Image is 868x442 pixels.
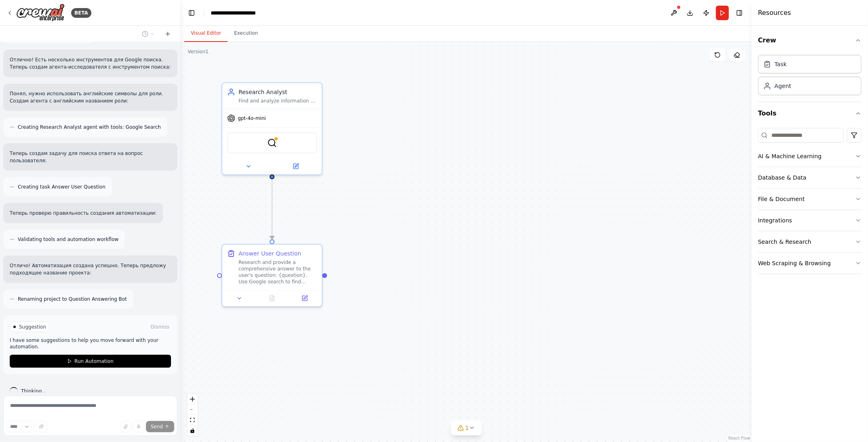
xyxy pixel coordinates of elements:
[758,146,862,167] button: AI & Machine Learning
[187,425,198,436] button: toggle interactivity
[758,167,862,188] button: Database & Data
[758,216,792,224] div: Integrations
[758,152,822,160] div: AI & Machine Learning
[211,9,273,17] nav: breadcrumb
[758,52,862,102] div: Crew
[151,423,163,430] span: Send
[758,231,862,252] button: Search & Research
[268,178,276,239] g: Edge from 709059d3-98e1-41af-806b-f4b3e6432c03 to b21b1eab-e1a7-47e9-95e4-a24c50f808e6
[74,358,114,364] span: Run Automation
[133,421,144,432] button: Click to speak your automation idea
[758,8,791,18] h4: Resources
[187,415,198,425] button: fit view
[758,195,805,203] div: File & Document
[21,388,46,394] span: Thinking...
[758,189,862,209] button: File & Document
[146,421,174,432] button: Send
[10,56,171,71] p: Отлично! Есть несколько инструментов для Google поиска. Теперь создам агента-исследователя с инст...
[267,138,277,148] img: SerplyWebSearchTool
[451,421,482,436] button: 1
[775,82,791,90] div: Agent
[273,161,319,171] button: Open in side panel
[10,262,171,277] p: Отличо! Автоматизация создана успешно. Теперь предложу подходящее название проекта:
[729,436,750,440] a: React Flow attribution
[758,125,862,281] div: Tools
[120,421,131,432] button: Upload files
[16,4,65,22] img: Logo
[161,29,174,39] button: Start a new chat
[188,48,209,55] div: Version 1
[775,60,787,68] div: Task
[758,29,862,52] button: Crew
[19,324,46,330] span: Suggestion
[71,8,91,18] div: BETA
[10,90,171,105] p: Понял, нужно использовать английские символы для роли. Создам агента с английским названием роли:
[239,249,301,258] div: Answer User Question
[187,404,198,415] button: zoom out
[758,174,807,182] div: Database & Data
[18,236,118,243] span: Validating tools and automation workflow
[465,424,469,432] span: 1
[18,184,106,190] span: Creating task Answer User Question
[187,394,198,404] button: zoom in
[291,293,319,303] button: Open in side panel
[187,394,198,436] div: React Flow controls
[239,259,317,285] div: Research and provide a comprehensive answer to the user's question: {question}. Use Google search...
[10,209,156,217] p: Теперь проверю правильность создания автоматизации:
[184,25,228,42] button: Visual Editor
[758,102,862,125] button: Tools
[18,124,161,130] span: Creating Research Analyst agent with tools: Google Search
[239,98,317,104] div: Find and analyze information on the internet based on user question {question}, provide accurate ...
[186,7,197,19] button: Hide left sidebar
[228,25,264,42] button: Execution
[758,210,862,231] button: Integrations
[255,293,289,303] button: No output available
[18,296,127,302] span: Renaming project to Question Answering Bot
[238,115,266,121] span: gpt-4o-mini
[139,29,158,39] button: Switch to previous chat
[149,323,171,331] button: Dismiss
[10,355,171,368] button: Run Automation
[758,259,831,267] div: Web Scraping & Browsing
[758,253,862,274] button: Web Scraping & Browsing
[222,244,323,307] div: Answer User QuestionResearch and provide a comprehensive answer to the user's question: {question...
[734,7,745,19] button: Hide right sidebar
[36,421,47,432] button: Improve this prompt
[222,82,323,175] div: Research AnalystFind and analyze information on the internet based on user question {question}, p...
[10,337,171,350] p: I have some suggestions to help you move forward with your automation.
[758,238,811,246] div: Search & Research
[10,150,171,164] p: Теперь создам задачу для поиска ответа на вопрос пользователя:
[239,88,317,96] div: Research Analyst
